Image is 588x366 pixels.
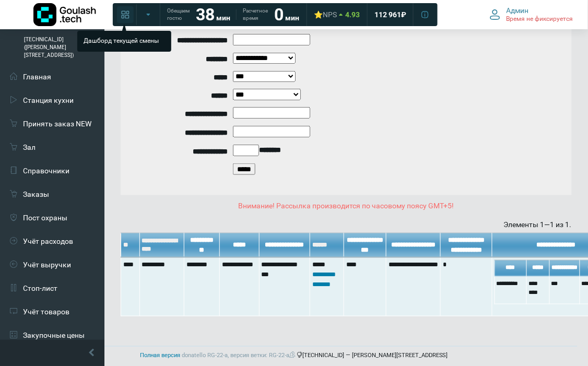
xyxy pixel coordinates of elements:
span: Расчетное время [243,7,268,22]
a: Обещаем гостю 38 мин Расчетное время 0 мин [161,5,305,24]
a: Полная версия [140,352,180,359]
span: donatello RG-22-a, версия ветки: RG-22-a [182,352,297,359]
span: NPS [323,10,337,19]
span: ₽ [401,10,406,19]
span: Обещаем гостю [167,7,190,22]
a: ⭐NPS 4.93 [308,5,366,24]
span: Админ [507,6,529,15]
a: 112 961 ₽ [368,5,413,24]
strong: 0 [274,5,284,25]
span: Внимание! Рассылка производится по часовому поясу GMT+5! [238,202,454,210]
div: Элементы 1—1 из 1. [121,219,572,230]
span: Время не фиксируется [507,15,573,23]
span: 112 961 [374,10,401,19]
strong: 38 [196,5,215,25]
img: Логотип компании Goulash.tech [33,3,96,26]
span: мин [285,14,299,22]
div: ⭐ [314,10,337,19]
span: Дашборд текущей смены [84,37,159,44]
button: Админ Время не фиксируется [484,4,580,26]
span: 4.93 [345,10,360,19]
footer: [TECHNICAL_ID] — [PERSON_NAME][STREET_ADDRESS] [10,346,578,366]
span: мин [216,14,230,22]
